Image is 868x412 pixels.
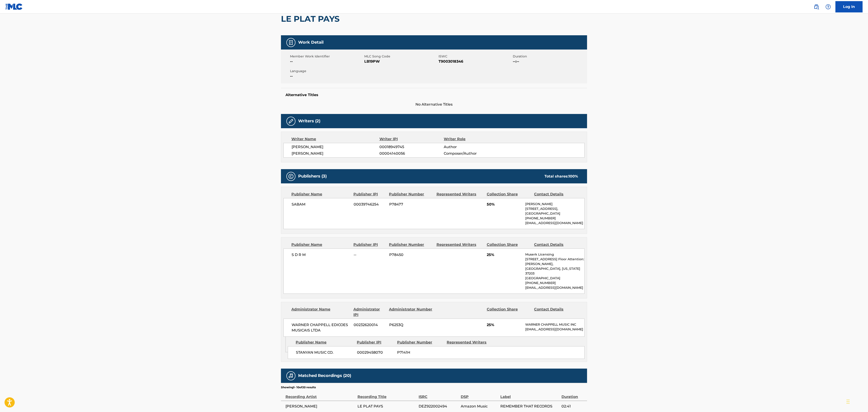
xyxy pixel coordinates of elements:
[357,389,416,400] div: Recording Title
[285,404,355,409] span: [PERSON_NAME]
[525,216,584,221] p: [PHONE_NUMBER]
[288,174,294,179] img: Publishers
[814,4,819,9] img: search
[835,1,863,12] a: Log In
[298,373,351,378] h5: Matched Recordings (20)
[444,144,502,150] span: Author
[389,202,433,207] span: P78477
[291,307,350,317] div: Administrator Name
[487,192,531,197] div: Collection Share
[447,340,493,345] div: Represented Writers
[292,202,350,207] span: SABAM
[847,395,849,408] div: Drag
[436,242,483,247] div: Represented Writers
[419,389,458,400] div: ISRC
[444,136,502,142] div: Writer Role
[379,136,444,142] div: Writer IPI
[825,4,831,9] img: help
[487,322,522,328] span: 25%
[419,404,458,409] span: DEZ922002494
[525,206,584,211] p: [STREET_ADDRESS],
[389,242,433,247] div: Publisher Number
[439,59,512,64] span: T9003018346
[389,307,433,317] div: Administrator Number
[288,40,294,45] img: Work Detail
[281,385,316,389] p: Showing 1 - 10 of 20 results
[525,252,584,257] p: Muserk Licensing
[397,340,443,345] div: Publisher Number
[285,389,355,400] div: Recording Artist
[845,390,868,412] iframe: Chat Widget
[525,257,584,266] p: [STREET_ADDRESS] Floor Attention: [PERSON_NAME],
[487,307,531,317] div: Collection Share
[354,202,386,207] span: 00039746254
[487,202,522,207] span: 50%
[357,404,416,409] span: LE PLAT PAYS
[292,252,350,258] span: S D R M
[296,340,353,345] div: Publisher Name
[513,54,586,59] span: Duration
[354,322,386,328] span: 00232620014
[357,350,394,355] span: 00029458070
[5,3,23,10] img: MLC Logo
[525,266,584,276] p: [GEOGRAPHIC_DATA], [US_STATE] 37203
[525,202,584,206] p: [PERSON_NAME]
[292,144,379,150] span: [PERSON_NAME]
[292,322,350,333] span: WARNER CHAPPELL EDICOES MUSICAIS LTDA
[298,174,327,179] h5: Publishers (3)
[364,59,437,64] span: LB19PW
[487,252,522,258] span: 25%
[513,59,586,64] span: --:--
[281,102,587,107] span: No Alternative Titles
[288,118,294,124] img: Writers
[285,93,583,97] h5: Alternative Titles
[353,242,386,247] div: Publisher IPI
[561,404,585,409] span: 02:41
[379,151,444,156] span: 00004140056
[500,404,559,409] span: REMEMBER THAT RECORDS
[389,192,433,197] div: Publisher Number
[824,2,833,11] div: Help
[364,54,437,59] span: MLC Song Code
[534,192,578,197] div: Contact Details
[389,252,433,258] span: P78450
[290,69,363,73] span: Language
[298,118,320,124] h5: Writers (2)
[353,307,386,317] div: Administrator IPI
[353,192,386,197] div: Publisher IPI
[281,14,342,24] h2: LE PLAT PAYS
[525,322,584,327] p: WARNER CHAPPELL MUSIC INC
[461,404,498,409] span: Amazon Music
[296,350,354,355] span: STANYAN MUSIC CO.
[291,136,379,142] div: Writer Name
[525,221,584,225] p: [EMAIL_ADDRESS][DOMAIN_NAME]
[379,144,444,150] span: 00018949745
[525,281,584,285] p: [PHONE_NUMBER]
[561,389,585,400] div: Duration
[525,276,584,281] p: [GEOGRAPHIC_DATA]
[288,373,294,379] img: Matched Recordings
[525,285,584,290] p: [EMAIL_ADDRESS][DOMAIN_NAME]
[525,211,584,216] p: [GEOGRAPHIC_DATA]
[298,40,324,45] h5: Work Detail
[292,151,379,156] span: [PERSON_NAME]
[354,252,386,258] span: --
[439,54,512,59] span: ISWC
[534,242,578,247] div: Contact Details
[461,389,498,400] div: DSP
[291,192,350,197] div: Publisher Name
[436,192,483,197] div: Represented Writers
[389,322,433,328] span: P6253Q
[568,174,578,178] span: 100 %
[291,242,350,247] div: Publisher Name
[525,327,584,332] p: [EMAIL_ADDRESS][DOMAIN_NAME]
[487,242,531,247] div: Collection Share
[500,389,559,400] div: Label
[290,73,363,79] span: --
[290,54,363,59] span: Member Work Identifier
[444,151,502,156] span: Composer/Author
[357,340,394,345] div: Publisher IPI
[544,174,578,179] div: Total shares:
[812,2,821,11] a: Public Search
